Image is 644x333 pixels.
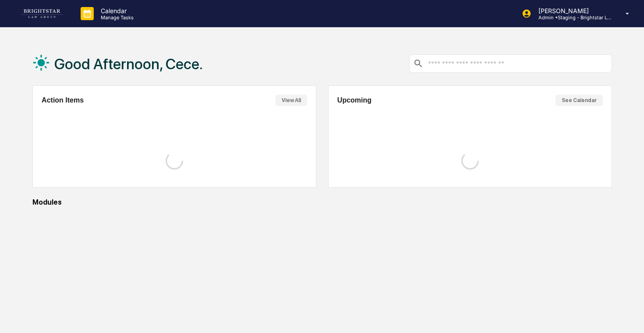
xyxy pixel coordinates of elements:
[556,95,603,106] button: See Calendar
[531,7,613,14] p: [PERSON_NAME]
[42,96,84,104] h2: Action Items
[94,14,138,21] p: Manage Tasks
[54,55,203,73] h1: Good Afternoon, Cece.
[337,96,372,104] h2: Upcoming
[21,9,63,18] img: logo
[276,95,307,106] button: View All
[94,7,138,14] p: Calendar
[531,14,613,21] p: Admin • Staging - Brightstar Law Group
[32,198,612,206] div: Modules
